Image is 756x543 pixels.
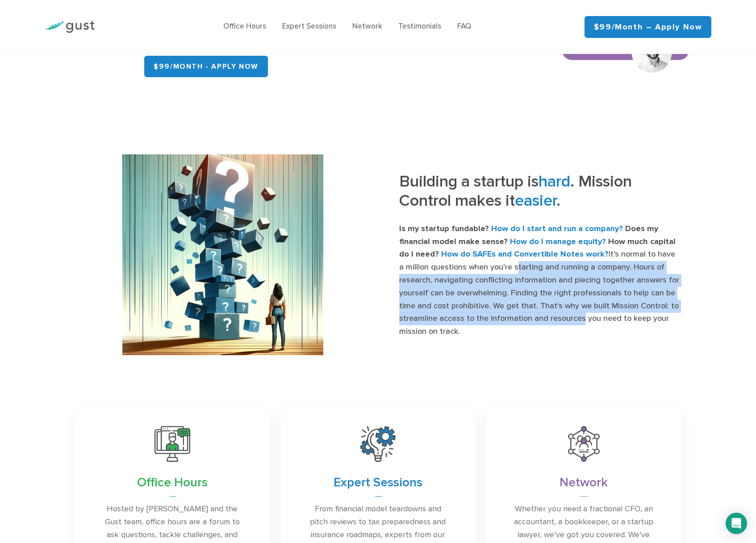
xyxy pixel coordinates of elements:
a: Testimonials [398,22,441,31]
p: It’s normal to have a million questions when you’re starting and running a company. Hours of rese... [399,223,681,338]
strong: Is my startup fundable? [399,224,489,233]
a: Expert Sessions [282,22,336,31]
a: Network [352,22,382,31]
img: Startup founder feeling the pressure of a big stack of unknowns [122,154,323,355]
span: easier [515,191,556,210]
a: Office Hours [223,22,266,31]
strong: Does my financial model make sense? [399,224,658,246]
img: Gust Logo [45,21,95,33]
a: $99/month – Apply Now [585,16,712,38]
strong: How do I start and run a company? [491,224,623,233]
h3: Building a startup is . Mission Control makes it . [399,172,681,216]
strong: How do SAFEs and Convertible Notes work? [441,249,609,259]
span: hard [539,172,570,191]
a: FAQ [457,22,471,31]
a: $99/month - APPLY NOW [144,56,268,77]
strong: How do I manage equity? [510,237,606,246]
div: Open Intercom Messenger [726,513,747,534]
